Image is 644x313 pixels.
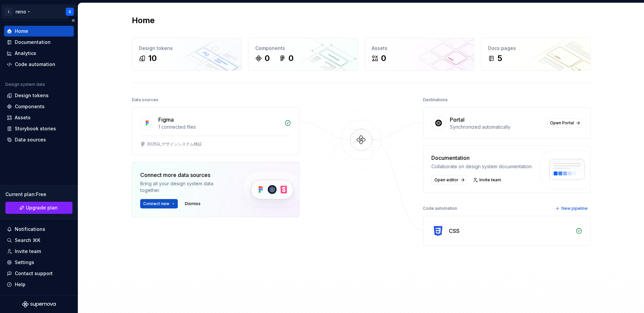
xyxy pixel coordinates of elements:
h2: Home [132,15,155,26]
a: Open Portal [547,118,582,128]
button: Search ⌘K [4,235,74,246]
a: Docs pages5 [481,38,591,71]
div: Design tokens [15,92,49,99]
div: Storybook stories [15,125,56,132]
svg: Supernova Logo [22,301,56,308]
div: Settings [15,259,34,266]
a: Data sources [4,134,74,145]
button: Notifications [4,224,74,235]
span: Dismiss [185,201,201,206]
div: Figma [158,116,174,124]
div: Documentation [431,154,533,162]
button: New pipeline [553,204,591,213]
span: Upgrade plan [26,204,58,211]
div: Synchronized automatically [450,124,543,130]
a: Design tokens [4,90,74,101]
div: Collaborate on design system documentation. [431,163,533,170]
div: Analytics [15,50,36,57]
div: Components [255,45,351,52]
a: Open editor [431,175,467,185]
div: Invite team [15,248,41,255]
div: Portal [450,116,465,124]
div: Destinations [423,95,448,105]
a: Invite team [471,175,504,185]
a: Analytics [4,48,74,59]
a: Components00 [248,38,358,71]
button: Contact support [4,268,74,279]
div: Help [15,281,25,288]
div: L [5,8,13,16]
span: Connect new [143,201,169,206]
a: Upgrade plan [5,202,72,214]
div: Data sources [132,95,158,105]
a: Documentation [4,37,74,48]
button: Collapse sidebar [68,16,78,25]
button: Connect new [140,199,178,208]
div: Code automation [423,204,457,213]
div: Design tokens [139,45,234,52]
button: LrenoS [1,4,76,19]
div: Connect more data sources [140,171,231,179]
a: Invite team [4,246,74,257]
div: 0 [288,53,293,64]
span: Open editor [434,177,459,183]
a: Settings [4,257,74,268]
button: Dismiss [182,199,204,208]
div: Docs pages [488,45,584,52]
a: Assets [4,112,74,123]
a: Storybook stories [4,123,74,134]
div: 0 [265,53,270,64]
span: Invite team [479,177,501,183]
div: Documentation [15,39,51,46]
div: Current plan : Free [5,191,72,198]
span: Open Portal [550,120,574,126]
div: Search ⌘K [15,237,40,244]
a: Figma1 connected files2025Q_デザインシステム検証 [132,107,300,155]
div: reno [15,8,26,15]
a: Home [4,26,74,37]
div: 10 [148,53,157,64]
div: 1 connected files [158,124,280,130]
a: Design tokens10 [132,38,241,71]
div: 0 [381,53,386,64]
div: Notifications [15,226,45,233]
div: Bring all your design system data together. [140,180,231,194]
div: Data sources [15,136,46,143]
div: Code automation [15,61,55,68]
div: Home [15,28,28,35]
div: S [69,9,71,14]
a: Code automation [4,59,74,70]
div: Design system data [5,82,45,87]
a: Components [4,101,74,112]
div: Components [15,103,45,110]
div: CSS [449,227,460,235]
button: Help [4,279,74,290]
div: 5 [497,53,502,64]
div: Assets [372,45,467,52]
div: Assets [15,114,31,121]
a: Assets0 [365,38,474,71]
span: New pipeline [561,206,588,211]
div: 2025Q_デザインシステム検証 [147,141,202,147]
div: Contact support [15,270,53,277]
